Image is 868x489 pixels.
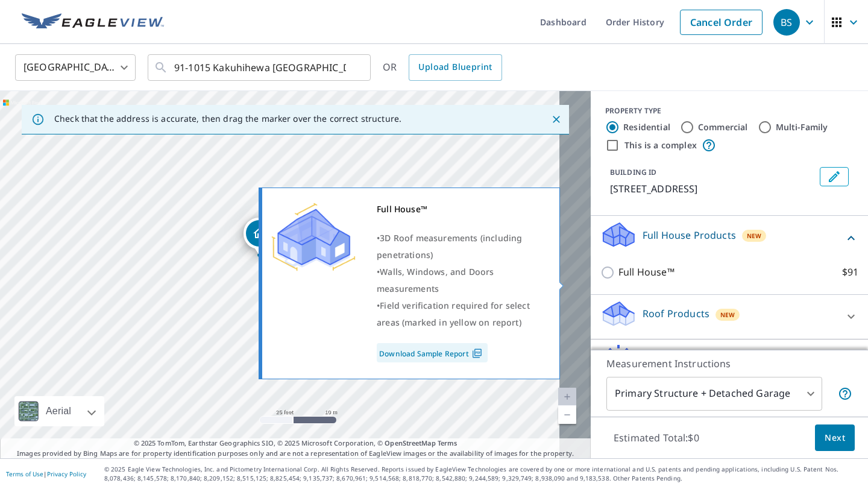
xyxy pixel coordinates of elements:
[377,201,544,218] div: Full House™
[604,424,709,451] p: Estimated Total: $0
[438,438,458,447] a: Terms
[820,167,849,186] button: Edit building 1
[623,121,670,133] label: Residential
[838,386,852,401] span: Your report will include the primary structure and a detached garage if one exists.
[14,396,104,426] div: Aerial
[15,51,136,84] div: [GEOGRAPHIC_DATA]
[409,54,502,81] a: Upload Blueprint
[610,167,656,177] p: BUILDING ID
[606,356,852,371] p: Measurement Instructions
[377,300,530,328] span: Field verification required for select areas (marked in yellow on report)
[643,306,709,321] p: Roof Products
[377,230,544,263] div: •
[825,431,845,446] span: Next
[558,406,576,424] a: Current Level 20, Zoom Out
[42,396,75,426] div: Aerial
[698,121,748,133] label: Commercial
[377,232,522,260] span: 3D Roof measurements (including penetrations)
[47,470,86,478] a: Privacy Policy
[600,344,858,379] div: Solar ProductsNew
[776,121,828,133] label: Multi-Family
[22,13,164,31] img: EV Logo
[271,201,356,273] img: Premium
[174,51,346,84] input: Search by address or latitude-longitude
[643,228,736,242] p: Full House Products
[600,221,858,255] div: Full House ProductsNew
[469,348,485,359] img: Pdf Icon
[680,10,763,35] a: Cancel Order
[558,388,576,406] a: Current Level 20, Zoom In Disabled
[134,438,458,449] span: © 2025 TomTom, Earthstar Geographics SIO, © 2025 Microsoft Corporation, ©
[6,470,43,478] a: Terms of Use
[815,424,855,452] button: Next
[104,465,862,483] p: © 2025 Eagle View Technologies, Inc. and Pictometry International Corp. All Rights Reserved. Repo...
[418,60,492,75] span: Upload Blueprint
[842,265,858,280] p: $91
[54,113,401,124] p: Check that the address is accurate, then drag the marker over the correct structure.
[244,218,275,255] div: Dropped pin, building 1, Residential property, 91-1015 Kakuhihewa St Kapolei, HI 96707
[600,300,858,334] div: Roof ProductsNew
[377,266,494,294] span: Walls, Windows, and Doors measurements
[6,470,86,478] p: |
[549,112,564,127] button: Close
[610,181,815,196] p: [STREET_ADDRESS]
[377,343,488,362] a: Download Sample Report
[383,54,502,81] div: OR
[624,139,697,151] label: This is a complex
[747,231,762,241] span: New
[605,106,854,116] div: PROPERTY TYPE
[720,310,735,320] span: New
[377,297,544,331] div: •
[606,377,822,411] div: Primary Structure + Detached Garage
[618,265,675,280] p: Full House™
[377,263,544,297] div: •
[385,438,435,447] a: OpenStreetMap
[773,9,800,36] div: BS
